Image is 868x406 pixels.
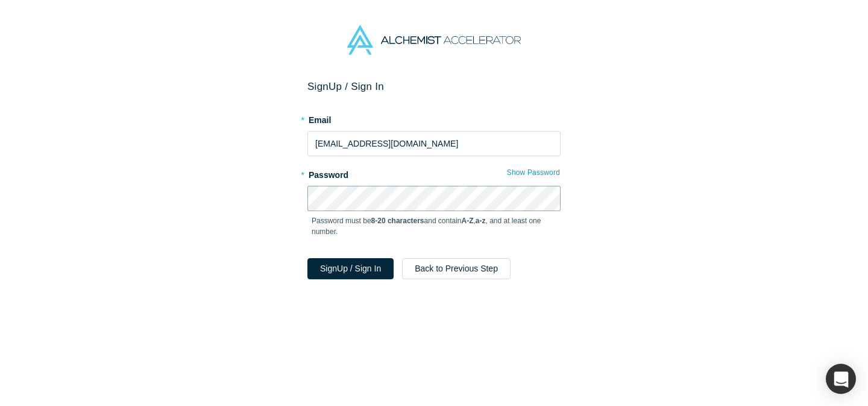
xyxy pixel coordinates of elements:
strong: A-Z [462,217,474,225]
button: Back to Previous Step [402,258,511,279]
h2: Sign Up / Sign In [307,80,561,93]
p: Password must be and contain , , and at least one number. [312,215,556,237]
button: Show Password [506,165,561,180]
button: SignUp / Sign In [307,258,394,279]
strong: a-z [476,217,486,225]
img: Alchemist Accelerator Logo [347,25,521,55]
strong: 8-20 characters [371,217,424,225]
label: Email [307,110,561,127]
label: Password [307,165,561,182]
